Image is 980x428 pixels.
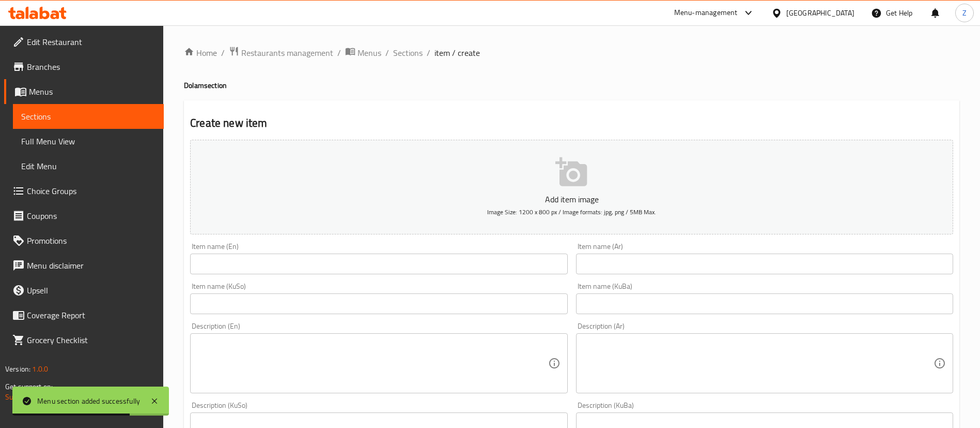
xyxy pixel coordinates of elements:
[32,362,48,376] span: 1.0.0
[4,253,164,278] a: Menu disclaimer
[337,47,341,59] li: /
[21,135,155,147] span: Full Menu View
[393,47,423,59] a: Sections
[576,254,953,274] input: Enter name Ar
[190,115,953,131] h2: Create new item
[184,47,217,59] a: Home
[29,85,155,98] span: Menus
[190,140,953,234] button: Add item imageImage Size: 1200 x 800 px / Image formats: jpg, png / 5MB Max.
[962,7,967,19] span: Z
[4,228,164,253] a: Promotions
[27,309,155,321] span: Coverage Report
[5,362,30,376] span: Version:
[229,46,333,60] a: Restaurants management
[576,293,953,314] input: Enter name KuBa
[27,185,155,197] span: Choice Groups
[4,79,164,104] a: Menus
[434,47,480,59] span: item / create
[13,129,164,154] a: Full Menu View
[345,46,381,60] a: Menus
[4,54,164,79] a: Branches
[27,61,155,73] span: Branches
[5,390,71,404] a: Support.OpsPlatform
[786,7,854,19] div: [GEOGRAPHIC_DATA]
[21,160,155,172] span: Edit Menu
[190,254,567,274] input: Enter name En
[4,278,164,303] a: Upsell
[184,46,959,60] nav: breadcrumb
[37,395,140,407] div: Menu section added successfully
[4,179,164,203] a: Choice Groups
[13,104,164,129] a: Sections
[27,36,155,48] span: Edit Restaurant
[427,47,430,59] li: /
[27,210,155,222] span: Coupons
[5,380,53,393] span: Get support on:
[27,234,155,247] span: Promotions
[27,334,155,346] span: Grocery Checklist
[241,47,333,59] span: Restaurants management
[21,110,155,123] span: Sections
[357,47,381,59] span: Menus
[206,193,937,205] p: Add item image
[4,328,164,352] a: Grocery Checklist
[4,203,164,228] a: Coupons
[674,7,738,19] div: Menu-management
[385,47,389,59] li: /
[221,47,225,59] li: /
[27,259,155,272] span: Menu disclaimer
[4,303,164,328] a: Coverage Report
[487,206,656,218] span: Image Size: 1200 x 800 px / Image formats: jpg, png / 5MB Max.
[13,154,164,179] a: Edit Menu
[184,80,959,91] h4: Dolam section
[27,284,155,297] span: Upsell
[190,293,567,314] input: Enter name KuSo
[4,29,164,54] a: Edit Restaurant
